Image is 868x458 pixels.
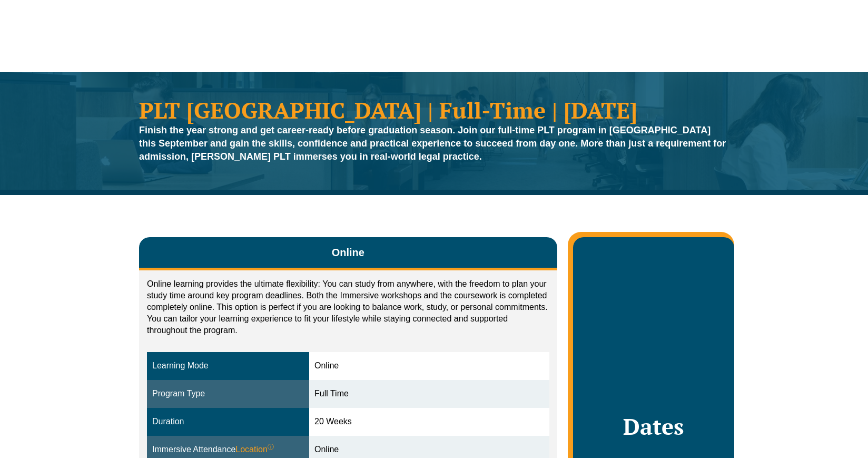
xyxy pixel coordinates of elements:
[584,413,724,440] h2: Dates
[314,360,544,372] div: Online
[314,444,544,456] div: Online
[314,416,544,428] div: 20 Weeks
[235,444,274,456] span: Location
[268,443,274,451] sup: ⓘ
[139,99,729,121] h1: PLT [GEOGRAPHIC_DATA] | Full-Time | [DATE]
[152,388,304,400] div: Program Type
[152,416,304,428] div: Duration
[147,278,549,336] p: Online learning provides the ultimate flexibility: You can study from anywhere, with the freedom ...
[314,388,544,400] div: Full Time
[332,245,364,260] span: Online
[152,444,304,456] div: Immersive Attendance
[152,360,304,372] div: Learning Mode
[139,125,726,162] strong: Finish the year strong and get career-ready before graduation season. Join our full-time PLT prog...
